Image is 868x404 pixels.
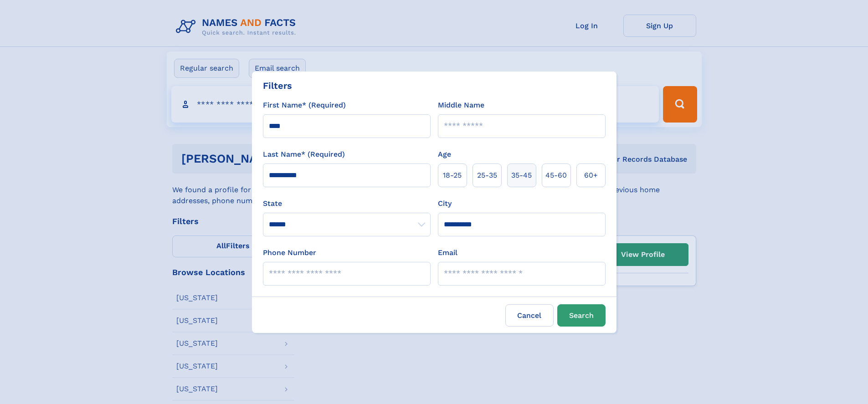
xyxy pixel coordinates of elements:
[263,100,346,111] label: First Name* (Required)
[438,247,457,258] label: Email
[505,304,554,327] label: Cancel
[263,79,292,92] div: Filters
[557,304,606,327] button: Search
[477,170,497,181] span: 25‑35
[511,170,532,181] span: 35‑45
[263,198,431,209] label: State
[263,247,316,258] label: Phone Number
[545,170,567,181] span: 45‑60
[263,149,345,160] label: Last Name* (Required)
[438,198,452,209] label: City
[443,170,462,181] span: 18‑25
[438,100,484,111] label: Middle Name
[438,149,451,160] label: Age
[584,170,598,181] span: 60+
